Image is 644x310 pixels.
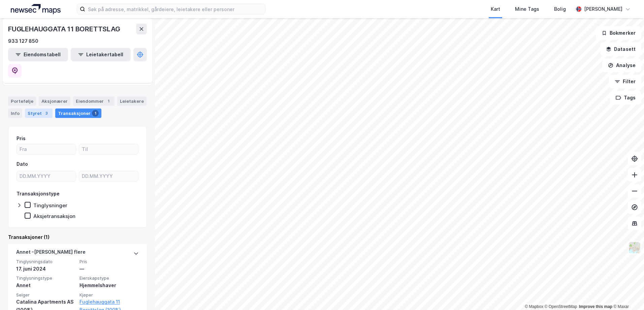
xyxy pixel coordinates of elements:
a: Mapbox [525,304,543,309]
div: Transaksjonstype [17,190,60,198]
span: Selger [16,292,75,298]
span: Tinglysningstype [16,275,75,281]
span: Tinglysningsdato [16,259,75,265]
div: 933 127 850 [8,37,38,45]
div: Portefølje [8,96,36,106]
div: Annet - [PERSON_NAME] flere [16,248,86,259]
iframe: Chat Widget [610,278,644,310]
button: Datasett [600,42,641,56]
div: — [79,265,139,273]
button: Analyse [602,59,641,72]
div: Eiendommer [73,96,115,106]
button: Leietakertabell [71,48,131,61]
button: Eiendomstabell [8,48,68,61]
span: Kjøper [79,292,139,298]
div: Dato [17,160,28,168]
button: Bokmerker [596,26,641,40]
div: Hjemmelshaver [79,281,139,289]
div: Aksjonærer [39,96,70,106]
div: 1 [105,98,112,104]
div: Annet [16,281,75,289]
input: Søk på adresse, matrikkel, gårdeiere, leietakere eller personer [85,4,265,14]
img: Z [628,241,641,254]
span: Pris [79,259,139,265]
div: Transaksjoner [55,108,101,118]
div: Info [8,108,22,118]
div: 1 [92,110,99,117]
input: Til [79,144,138,154]
a: OpenStreetMap [545,304,577,309]
div: 3 [43,110,50,117]
input: DD.MM.YYYY [17,171,76,181]
div: Tinglysninger [33,202,67,209]
div: Mine Tags [515,5,539,13]
img: logo.a4113a55bc3d86da70a041830d287a7e.svg [11,4,61,14]
div: Kontrollprogram for chat [610,278,644,310]
button: Filter [609,75,641,88]
button: Tags [610,91,641,104]
div: 17. juni 2024 [16,265,75,273]
div: Pris [17,134,26,143]
div: Styret [25,108,53,118]
div: Aksjetransaksjon [33,213,75,219]
div: Transaksjoner (1) [8,233,147,241]
div: [PERSON_NAME] [584,5,622,13]
input: DD.MM.YYYY [79,171,138,181]
div: FUGLEHAUGGATA 11 BORETTSLAG [8,24,122,34]
div: Leietakere [117,96,147,106]
span: Eierskapstype [79,275,139,281]
input: Fra [17,144,76,154]
a: Improve this map [579,304,612,309]
div: Bolig [554,5,566,13]
div: Kart [491,5,500,13]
